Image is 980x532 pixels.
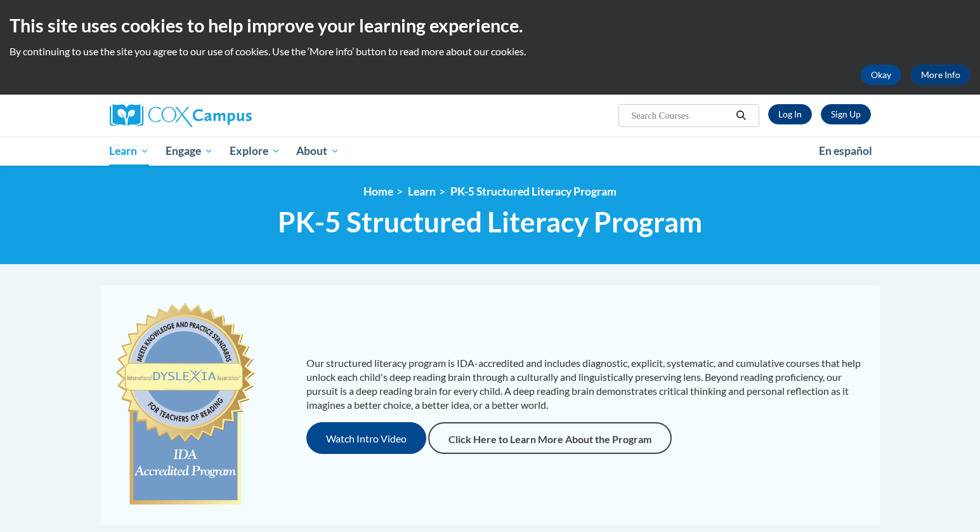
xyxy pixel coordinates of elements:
[101,136,158,166] a: Learn
[113,297,258,513] img: c477cda6-e343-453b-bfce-d6f9e9818e1c.png
[363,185,393,198] a: Home
[731,108,750,123] button: Search
[157,136,221,166] a: Engage
[861,65,901,85] button: Okay
[10,44,970,58] p: By continuing to use the site you agree to our use of cookies. Use the ‘More info’ button to read...
[221,136,289,166] a: Explore
[10,13,970,38] h2: This site uses cookies to help improve your learning experience.
[306,422,426,454] button: Watch Intro Video
[110,104,351,127] a: Cox Campus
[110,104,252,127] img: Cox Campus
[811,138,880,164] a: En español
[109,143,149,159] span: Learn
[450,185,617,198] a: PK-5 Structured Literacy Program
[288,136,348,166] a: About
[821,104,871,124] a: Register
[166,143,213,159] span: Engage
[408,185,436,198] a: Learn
[428,422,672,454] a: Click Here to Learn More About the Program
[296,143,339,159] span: About
[819,144,872,157] span: En español
[230,143,280,159] span: Explore
[306,356,868,412] p: Our structured literacy program is IDA-accredited and includes diagnostic, explicit, systematic, ...
[630,108,731,123] input: Search Courses
[278,205,702,239] span: PK-5 Structured Literacy Program
[911,65,970,85] a: More Info
[91,136,890,166] div: Main menu
[768,104,812,124] a: Log In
